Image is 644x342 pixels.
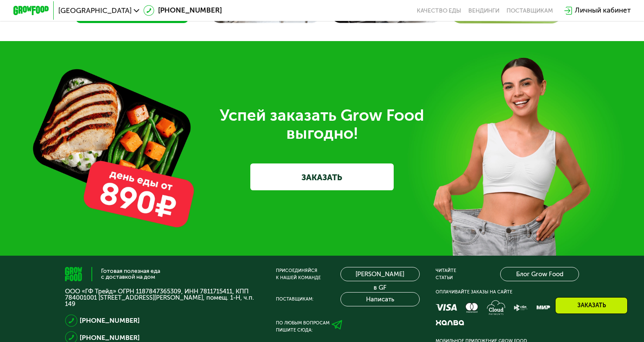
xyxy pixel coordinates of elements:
div: поставщикам [506,7,553,14]
div: Успей заказать Grow Food выгодно! [72,106,573,142]
div: Готовая полезная еда с доставкой на дом [101,268,160,280]
a: Блог Grow Food [500,267,579,281]
span: [GEOGRAPHIC_DATA] [58,7,132,14]
button: Написать [340,292,419,306]
a: Качество еды [417,7,461,14]
a: [PHONE_NUMBER] [80,315,140,326]
div: Личный кабинет [575,5,631,16]
div: Присоединяйся к нашей команде [276,267,321,281]
div: Читайте статьи [436,267,456,281]
a: [PHONE_NUMBER] [143,5,221,16]
div: Поставщикам: [276,295,314,303]
a: ЗАКАЗАТЬ [250,163,393,190]
div: По любым вопросам пишите сюда: [276,319,330,334]
a: Вендинги [468,7,499,14]
div: Заказать [555,297,628,314]
div: Оплачивайте заказы на сайте [436,288,579,295]
p: ООО «ГФ Трейд» ОГРН 1187847365309, ИНН 7811715411, КПП 784001001 [STREET_ADDRESS][PERSON_NAME], п... [65,288,260,307]
a: [PERSON_NAME] в GF [340,267,419,281]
